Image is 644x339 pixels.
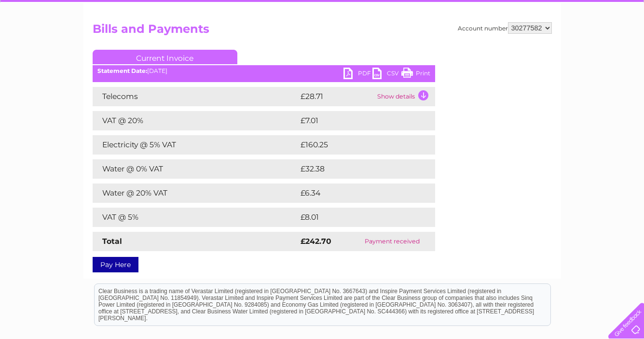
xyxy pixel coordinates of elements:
[343,68,372,82] a: PDF
[93,208,298,227] td: VAT @ 5%
[93,159,298,179] td: Water @ 0% VAT
[93,22,552,41] h2: Bills and Payments
[560,41,574,48] a: Blog
[612,41,635,48] a: Log out
[93,111,298,130] td: VAT @ 20%
[102,237,122,246] strong: Total
[97,67,147,74] b: Statement Date:
[93,50,237,64] a: Current Invoice
[474,41,493,48] a: Water
[372,68,401,82] a: CSV
[401,68,430,82] a: Print
[462,5,529,17] a: 0333 014 3131
[298,111,411,130] td: £7.01
[23,25,72,55] img: logo.png
[525,41,554,48] a: Telecoms
[298,184,412,203] td: £6.34
[93,87,298,106] td: Telecoms
[298,87,375,106] td: £28.71
[498,41,520,48] a: Energy
[349,232,435,251] td: Payment received
[301,237,331,246] strong: £242.70
[458,22,552,34] div: Account number
[93,184,298,203] td: Water @ 20% VAT
[298,208,411,227] td: £8.01
[298,135,417,155] td: £160.25
[93,135,298,155] td: Electricity @ 5% VAT
[93,68,435,74] div: [DATE]
[375,87,435,106] td: Show details
[95,5,550,47] div: Clear Business is a trading name of Verastar Limited (registered in [GEOGRAPHIC_DATA] No. 3667643...
[298,159,415,179] td: £32.38
[580,41,603,48] a: Contact
[93,257,138,272] a: Pay Here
